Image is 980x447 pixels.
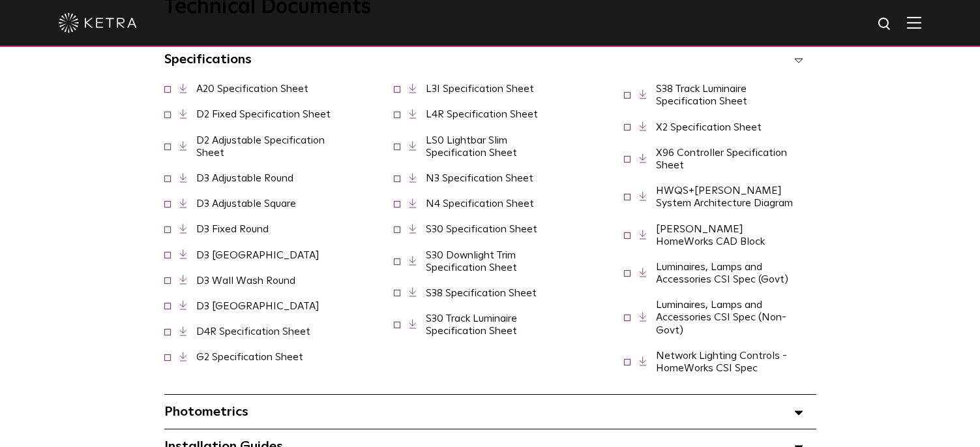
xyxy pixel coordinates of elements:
a: D3 Adjustable Round [196,173,293,183]
a: D2 Adjustable Specification Sheet [196,135,325,158]
a: S38 Specification Sheet [426,288,537,298]
a: G2 Specification Sheet [196,352,303,362]
a: D4R Specification Sheet [196,326,310,337]
span: Specifications [164,53,252,66]
a: D3 Wall Wash Round [196,275,295,286]
a: S30 Specification Sheet [426,224,537,234]
a: HWQS+[PERSON_NAME] System Architecture Diagram [656,185,793,208]
a: Luminaires, Lamps and Accessories CSI Spec (Non-Govt) [656,300,786,335]
span: Photometrics [164,405,248,418]
img: Hamburger%20Nav.svg [907,16,921,29]
a: S30 Track Luminaire Specification Sheet [426,313,517,336]
a: N3 Specification Sheet [426,173,533,183]
a: X2 Specification Sheet [656,122,762,132]
a: N4 Specification Sheet [426,198,534,209]
a: [PERSON_NAME] HomeWorks CAD Block [656,224,765,247]
img: search icon [877,16,893,33]
a: A20 Specification Sheet [196,84,308,94]
a: S38 Track Luminaire Specification Sheet [656,84,747,106]
img: ketra-logo-2019-white [59,13,137,33]
a: L3I Specification Sheet [426,84,534,94]
a: D3 Fixed Round [196,224,269,234]
a: D3 Adjustable Square [196,198,296,209]
a: L4R Specification Sheet [426,109,538,119]
a: X96 Controller Specification Sheet [656,147,787,170]
a: D3 [GEOGRAPHIC_DATA] [196,301,319,311]
a: D3 [GEOGRAPHIC_DATA] [196,250,319,260]
a: Network Lighting Controls - HomeWorks CSI Spec [656,350,787,373]
a: D2 Fixed Specification Sheet [196,109,331,119]
a: Luminaires, Lamps and Accessories CSI Spec (Govt) [656,262,788,285]
a: S30 Downlight Trim Specification Sheet [426,250,517,273]
a: LS0 Lightbar Slim Specification Sheet [426,135,517,158]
